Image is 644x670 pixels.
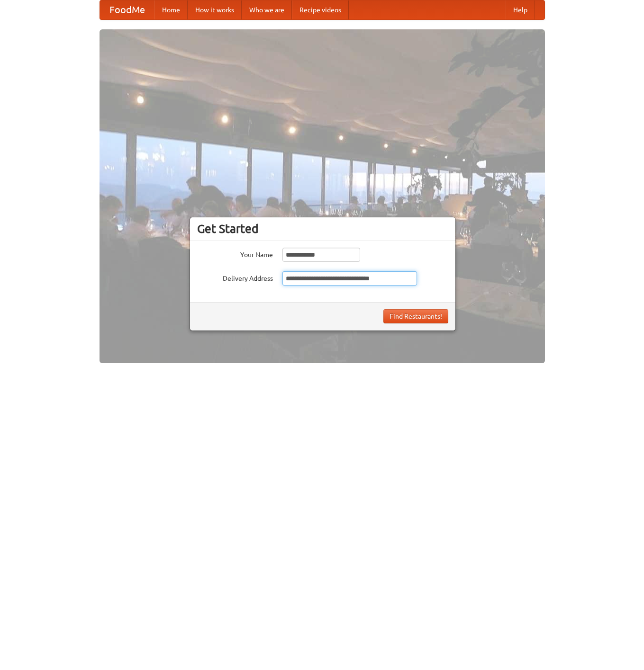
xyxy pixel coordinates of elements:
h3: Get Started [197,222,448,236]
a: Help [506,0,535,19]
a: Who we are [242,0,292,19]
a: Home [154,0,188,19]
label: Delivery Address [197,271,273,283]
label: Your Name [197,248,273,259]
a: How it works [188,0,242,19]
a: FoodMe [100,0,154,19]
button: Find Restaurants! [383,309,448,323]
a: Recipe videos [292,0,349,19]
